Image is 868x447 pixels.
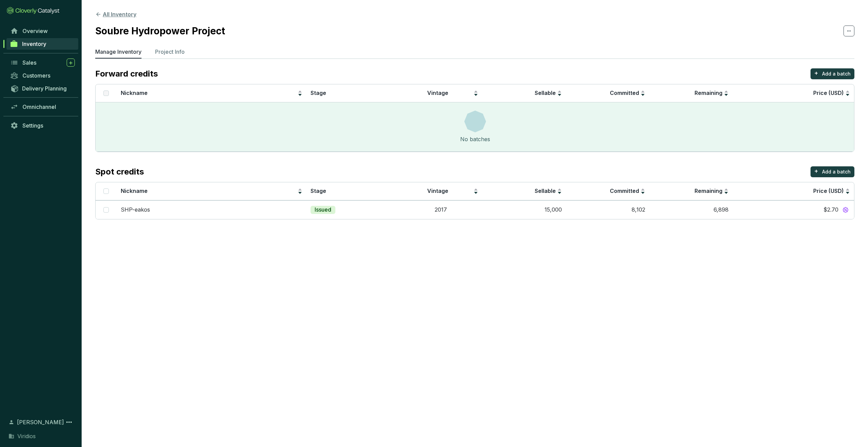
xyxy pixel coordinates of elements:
span: Omnichannel [22,103,56,110]
p: Forward credits [95,68,158,79]
a: Inventory [6,38,78,50]
span: Remaining [695,89,722,96]
span: Sellable [535,89,556,96]
p: Spot credits [95,166,144,177]
span: Inventory [22,40,46,47]
span: Settings [22,122,43,129]
span: Sellable [535,187,556,194]
button: +Add a batch [811,166,854,177]
div: No batches [460,135,490,143]
span: Vintage [427,89,448,96]
td: 6,898 [649,200,733,219]
a: Overview [7,25,78,37]
button: +Add a batch [811,68,854,79]
th: Stage [306,84,399,102]
span: Delivery Planning [22,85,67,92]
a: Delivery Planning [7,83,78,94]
p: Manage Inventory [95,48,141,56]
span: Committed [610,187,639,194]
span: [PERSON_NAME] [17,418,64,426]
p: Issued [315,206,331,214]
span: Price (USD) [813,89,844,96]
span: Viridios [17,432,36,440]
a: Sales [7,57,78,68]
a: Settings [7,120,78,131]
span: Overview [22,28,48,34]
button: All Inventory [95,10,136,18]
th: Stage [306,182,399,200]
span: Remaining [695,187,722,194]
td: 8,102 [566,200,649,219]
span: $2.70 [823,206,838,214]
td: 2017 [399,200,482,219]
span: Stage [311,187,326,194]
p: + [814,166,818,176]
a: Omnichannel [7,101,78,113]
span: Price (USD) [813,187,844,194]
span: Nickname [121,89,148,96]
p: + [814,68,818,78]
h2: Soubre Hydropower Project [95,24,225,38]
a: Customers [7,70,78,81]
span: Sales [22,59,36,66]
span: Committed [610,89,639,96]
p: Project Info [155,48,185,56]
td: 15,000 [482,200,566,219]
span: Customers [22,72,50,79]
p: Add a batch [822,168,851,175]
span: Nickname [121,187,148,194]
span: Vintage [427,187,448,194]
p: SHP-eakos [121,206,150,214]
p: Add a batch [822,70,851,77]
span: Stage [311,89,326,96]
